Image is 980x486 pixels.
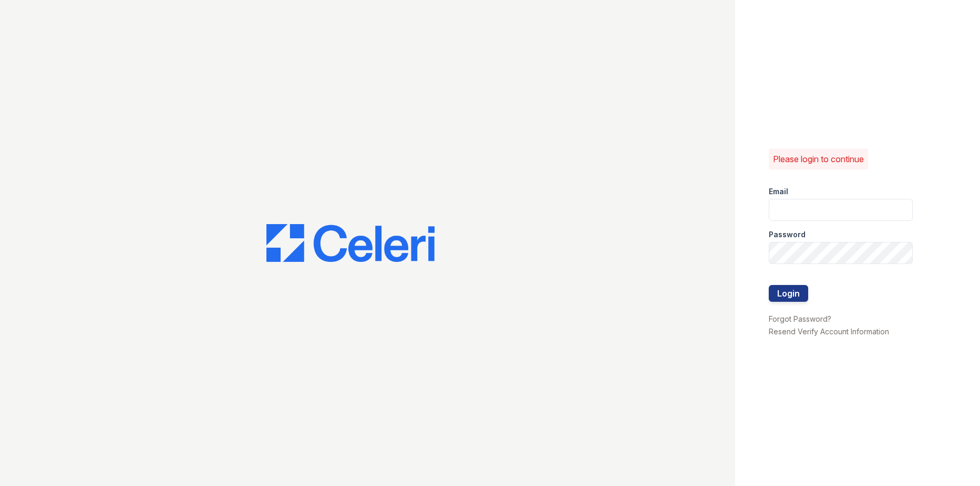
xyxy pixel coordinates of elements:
button: Login [769,285,808,302]
a: Resend Verify Account Information [769,327,889,336]
p: Please login to continue [773,153,864,165]
label: Password [769,229,806,240]
a: Forgot Password? [769,314,831,323]
img: CE_Logo_Blue-a8612792a0a2168367f1c8372b55b34899dd931a85d93a1a3d3e32e68fde9ad4.png [266,224,435,262]
label: Email [769,186,788,197]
